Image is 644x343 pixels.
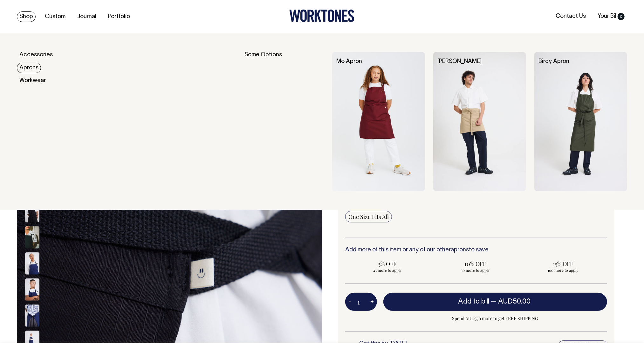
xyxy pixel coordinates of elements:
span: — [491,298,532,305]
a: Custom [42,11,68,22]
span: One Size Fits All [348,213,389,220]
button: - [345,296,354,308]
button: + [367,296,377,308]
input: 10% OFF 50 more to apply [433,258,517,275]
div: Some Options [244,52,324,191]
a: Aprons [17,63,41,73]
a: Portfolio [106,11,133,22]
span: 10% OFF [436,260,514,268]
img: Birdy Apron [534,52,627,191]
a: Shop [17,11,36,22]
a: Journal [75,11,99,22]
img: black [25,226,39,248]
img: Bobby Apron [433,52,526,191]
span: 25 more to apply [348,268,426,273]
img: french-navy [25,278,39,301]
a: Workwear [17,75,48,86]
img: black [25,200,39,222]
span: Spend AUD350 more to get FREE SHIPPING [383,315,607,322]
span: Add to bill [458,298,490,305]
input: 15% OFF 100 more to apply [521,258,605,275]
a: Your Bill0 [595,11,627,22]
span: 5% OFF [348,260,426,268]
img: french-navy [25,304,39,327]
button: Add to bill —AUD50.00 [383,293,607,311]
img: Mo Apron [332,52,425,191]
a: aprons [451,247,469,253]
a: Mo Apron [336,59,362,64]
input: 5% OFF 25 more to apply [345,258,429,275]
span: 0 [618,13,625,20]
a: Accessories [17,50,55,60]
a: Birdy Apron [538,59,569,64]
a: Contact Us [553,11,588,22]
img: french-navy [25,252,39,275]
a: [PERSON_NAME] [437,59,482,64]
span: 15% OFF [524,260,602,268]
span: 100 more to apply [524,268,602,273]
span: 50 more to apply [436,268,514,273]
input: One Size Fits All [345,211,392,222]
h6: Add more of this item or any of our other to save [345,247,607,253]
span: AUD50.00 [498,298,531,305]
